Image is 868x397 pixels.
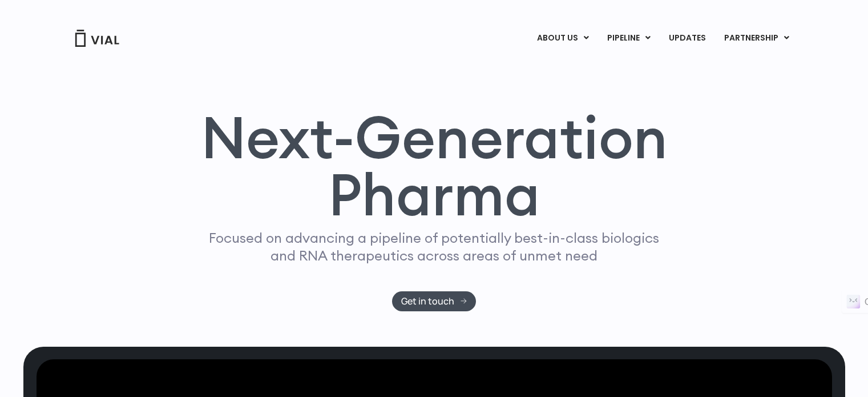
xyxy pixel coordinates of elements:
a: UPDATES [660,29,714,48]
a: Get in touch [392,291,476,311]
h1: Next-Generation Pharma [187,109,681,224]
a: PARTNERSHIPMenu Toggle [715,29,798,48]
a: ABOUT USMenu Toggle [528,29,597,48]
p: Focused on advancing a pipeline of potentially best-in-class biologics and RNA therapeutics acros... [204,229,664,264]
a: PIPELINEMenu Toggle [598,29,659,48]
img: Vial Logo [74,30,120,47]
span: Get in touch [401,297,454,306]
